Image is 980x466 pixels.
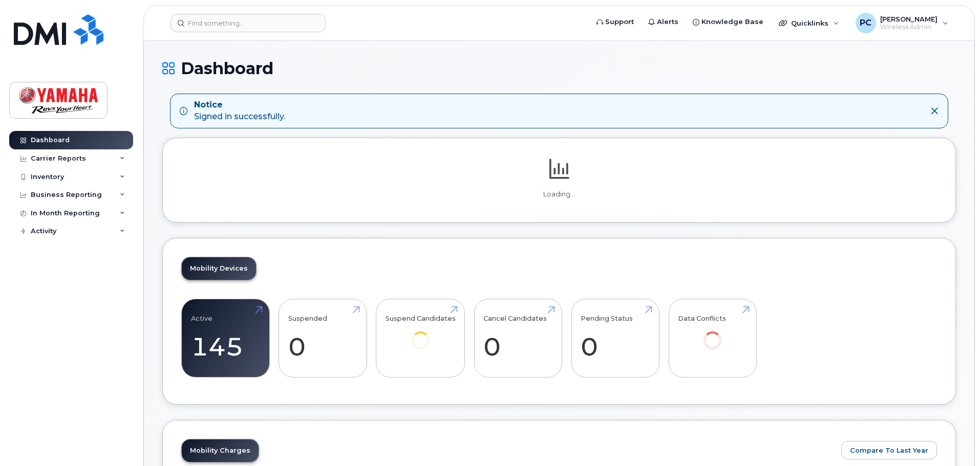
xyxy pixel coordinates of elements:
[841,441,937,459] button: Compare To Last Year
[288,304,357,372] a: Suspended 0
[194,99,285,111] strong: Notice
[386,304,456,363] a: Suspend Candidates
[162,59,956,77] h1: Dashboard
[181,190,937,199] p: Loading...
[182,257,256,280] a: Mobility Devices
[191,304,260,372] a: Active 145
[850,446,928,455] span: Compare To Last Year
[678,304,747,363] a: Data Conflicts
[182,439,259,462] a: Mobility Charges
[194,99,285,123] div: Signed in successfully.
[581,304,650,372] a: Pending Status 0
[483,304,552,372] a: Cancel Candidates 0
